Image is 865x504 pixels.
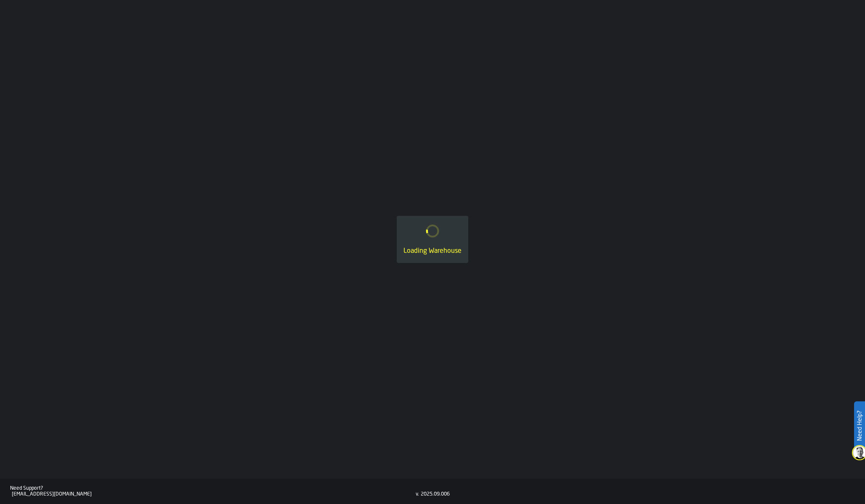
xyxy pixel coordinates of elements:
div: Need Support? [10,485,416,491]
div: v. [416,491,419,497]
div: 2025.09.006 [421,491,450,497]
div: Loading Warehouse [403,246,462,256]
a: Need Support?[EMAIL_ADDRESS][DOMAIN_NAME] [10,485,416,497]
div: [EMAIL_ADDRESS][DOMAIN_NAME] [12,491,416,497]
